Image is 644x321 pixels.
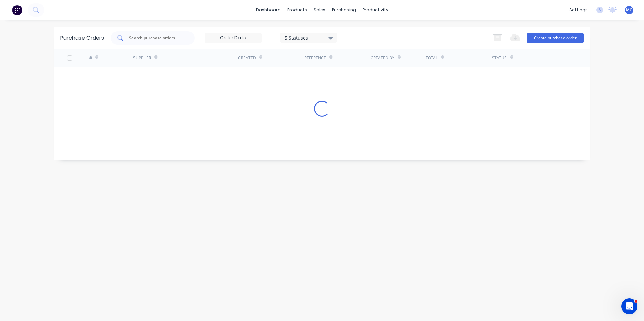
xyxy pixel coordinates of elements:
[238,55,256,61] div: Created
[310,5,329,15] div: sales
[304,55,326,61] div: Reference
[426,55,438,61] div: Total
[128,35,184,41] input: Search purchase orders...
[329,5,359,15] div: purchasing
[621,298,637,314] iframe: Intercom live chat
[60,34,104,42] div: Purchase Orders
[371,55,394,61] div: Created By
[566,5,591,15] div: settings
[285,34,333,41] div: 5 Statuses
[626,7,632,13] span: MC
[527,33,584,43] button: Create purchase order
[253,5,284,15] a: dashboard
[12,5,22,15] img: Factory
[133,55,151,61] div: Supplier
[284,5,310,15] div: products
[492,55,507,61] div: Status
[205,33,261,43] input: Order Date
[359,5,392,15] div: productivity
[89,55,92,61] div: #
